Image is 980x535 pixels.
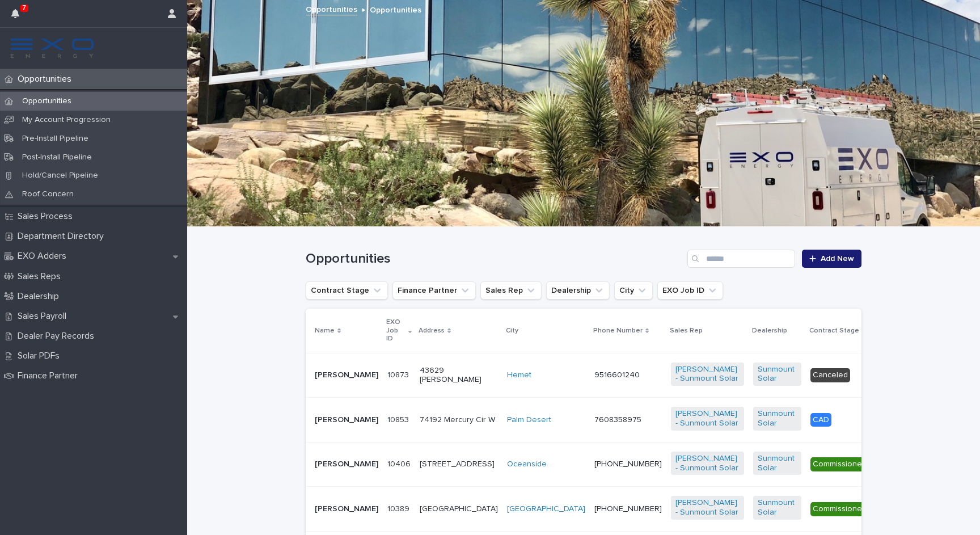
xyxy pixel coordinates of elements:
[13,74,81,85] p: Opportunities
[13,189,83,199] p: Roof Concern
[13,331,103,342] p: Dealer Pay Records
[306,2,357,15] a: Opportunities
[387,502,412,514] p: 10389
[614,281,653,300] button: City
[315,370,378,380] p: [PERSON_NAME]
[386,316,405,345] p: EXO Job ID
[752,325,787,337] p: Dealership
[594,371,640,379] a: 9516601240
[13,96,81,106] p: Opportunities
[507,460,547,469] a: Oceanside
[387,457,413,469] p: 10406
[480,281,542,300] button: Sales Rep
[810,502,869,516] div: Commissioned
[13,115,120,125] p: My Account Progression
[420,366,498,385] p: 43629 [PERSON_NAME]
[810,413,831,427] div: CAD
[821,255,854,263] span: Add New
[315,504,378,514] p: [PERSON_NAME]
[675,365,740,384] a: [PERSON_NAME] - Sunmount Solar
[758,409,797,428] a: Sunmount Solar
[594,505,662,513] a: [PHONE_NUMBER]
[420,504,498,514] p: [GEOGRAPHIC_DATA]
[507,370,531,380] a: Hemet
[594,460,662,468] a: [PHONE_NUMBER]
[13,251,75,262] p: EXO Adders
[420,415,498,425] p: 74192 Mercury Cir W
[306,281,388,300] button: Contract Stage
[810,457,869,471] div: Commissioned
[675,454,740,473] a: [PERSON_NAME] - Sunmount Solar
[13,370,87,381] p: Finance Partner
[419,325,445,337] p: Address
[370,3,421,15] p: Opportunities
[802,250,861,268] a: Add New
[13,211,82,222] p: Sales Process
[392,281,476,300] button: Finance Partner
[13,231,113,242] p: Department Directory
[11,7,26,27] div: 7
[13,351,69,361] p: Solar PDFs
[593,325,643,337] p: Phone Number
[670,325,703,337] p: Sales Rep
[387,368,411,380] p: 10873
[13,311,75,322] p: Sales Payroll
[420,460,498,469] p: [STREET_ADDRESS]
[306,251,683,267] h1: Opportunities
[546,281,610,300] button: Dealership
[9,37,95,60] img: FKS5r6ZBThi8E5hshIGi
[657,281,723,300] button: EXO Job ID
[506,325,518,337] p: City
[810,368,850,382] div: Canceled
[687,250,795,268] input: Search
[758,454,797,473] a: Sunmount Solar
[758,498,797,517] a: Sunmount Solar
[594,416,641,424] a: 7608358975
[13,153,101,162] p: Post-Install Pipeline
[675,409,740,428] a: [PERSON_NAME] - Sunmount Solar
[387,413,411,425] p: 10853
[809,325,859,337] p: Contract Stage
[13,134,98,144] p: Pre-Install Pipeline
[507,504,585,514] a: [GEOGRAPHIC_DATA]
[13,171,107,180] p: Hold/Cancel Pipeline
[13,291,68,302] p: Dealership
[315,415,378,425] p: [PERSON_NAME]
[13,271,70,282] p: Sales Reps
[22,4,26,12] p: 7
[758,365,797,384] a: Sunmount Solar
[507,415,551,425] a: Palm Desert
[675,498,740,517] a: [PERSON_NAME] - Sunmount Solar
[315,325,335,337] p: Name
[315,460,378,469] p: [PERSON_NAME]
